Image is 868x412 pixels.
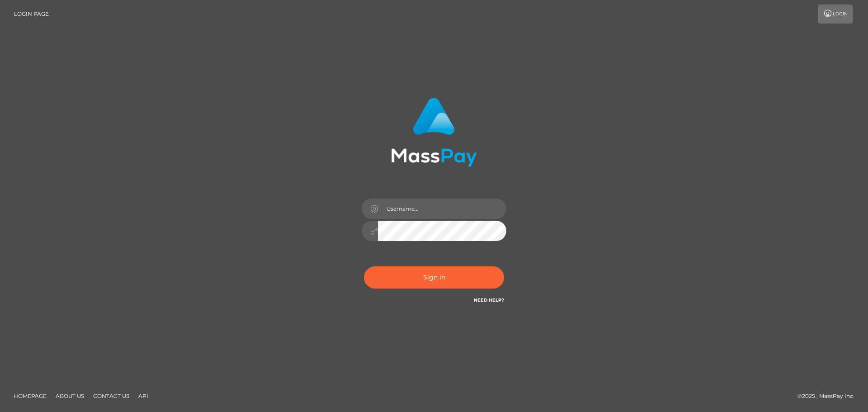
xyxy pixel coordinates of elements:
div: © 2025 , MassPay Inc. [797,391,861,401]
a: About Us [52,389,88,403]
a: Login Page [14,5,49,24]
input: Username... [378,199,506,219]
a: Login [818,5,853,24]
a: Contact Us [90,389,133,403]
button: Sign in [364,266,504,289]
a: Need Help? [474,297,504,303]
a: API [135,389,152,403]
a: Homepage [10,389,50,403]
img: MassPay Login [391,98,477,167]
